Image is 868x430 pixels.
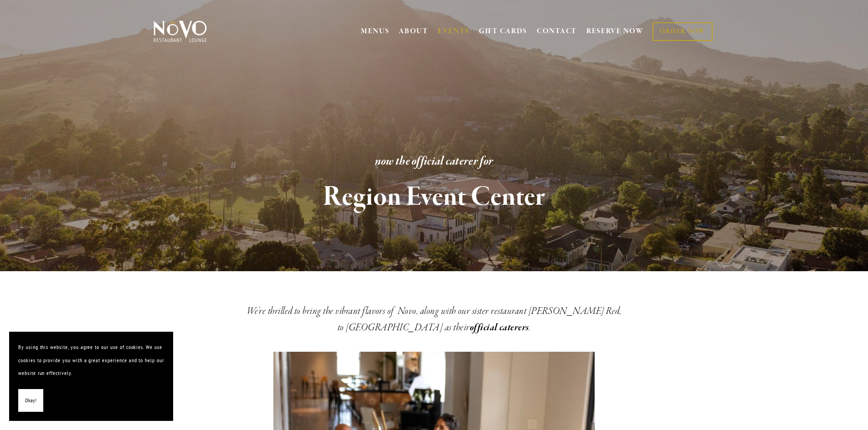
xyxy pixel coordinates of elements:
img: Novo Restaurant &amp; Lounge [152,20,209,43]
a: CONTACT [537,23,577,40]
em: caterers [499,321,529,334]
a: ABOUT [399,27,428,36]
a: RESERVE NOW [586,23,644,40]
a: ORDER NOW [652,22,712,41]
a: GIFT CARDS [479,23,527,40]
section: Cookie banner [9,332,173,421]
em: official [470,321,498,334]
strong: Region Event Center [323,180,545,214]
em: . [529,321,530,334]
a: EVENTS [438,27,469,36]
button: Okay! [18,389,43,412]
em: We’re thrilled to bring the vibrant flavors of Novo, along with our sister restaurant [PERSON_NAM... [247,305,621,334]
a: MENUS [361,27,390,36]
em: now the official caterer for [375,153,493,170]
span: Okay! [25,394,36,407]
p: By using this website, you agree to our use of cookies. We use cookies to provide you with a grea... [18,341,164,380]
